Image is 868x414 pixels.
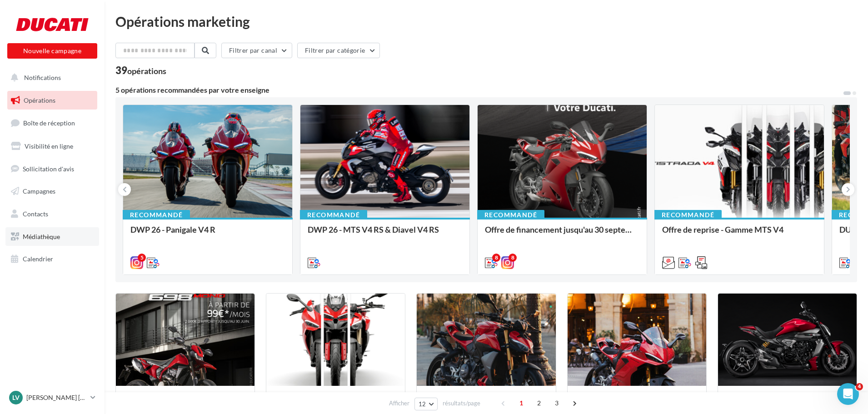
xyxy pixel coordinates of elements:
[23,255,53,263] span: Calendrier
[26,393,87,402] p: [PERSON_NAME] [PERSON_NAME]
[414,398,438,410] button: 12
[308,225,462,243] div: DWP 26 - MTS V4 RS & Diavel V4 RS
[856,383,863,390] span: 4
[7,43,97,59] button: Nouvelle campagne
[514,396,529,410] span: 1
[123,210,190,220] div: Recommandé
[419,400,426,408] span: 12
[115,65,166,75] div: 39
[5,205,99,224] a: Contacts
[5,249,99,269] a: Calendrier
[23,119,75,127] span: Boîte de réception
[5,91,99,110] a: Opérations
[25,142,73,150] span: Visibilité en ligne
[12,393,20,402] span: Lv
[23,210,48,218] span: Contacts
[138,254,146,262] div: 5
[662,225,817,243] div: Offre de reprise - Gamme MTS V4
[300,210,367,220] div: Recommandé
[23,187,55,195] span: Campagnes
[509,254,517,262] div: 8
[7,389,97,406] a: Lv [PERSON_NAME] [PERSON_NAME]
[549,396,564,410] span: 3
[443,399,480,408] span: résultats/page
[5,68,95,87] button: Notifications
[221,43,292,58] button: Filtrer par canal
[5,160,99,179] a: Sollicitation d'avis
[477,210,544,220] div: Recommandé
[23,165,74,172] span: Sollicitation d'avis
[297,43,380,58] button: Filtrer par catégorie
[24,96,55,104] span: Opérations
[532,396,546,410] span: 2
[389,399,409,408] span: Afficher
[5,137,99,156] a: Visibilité en ligne
[5,113,99,133] a: Boîte de réception
[5,182,99,201] a: Campagnes
[492,254,500,262] div: 8
[23,233,60,240] span: Médiathèque
[130,225,285,243] div: DWP 26 - Panigale V4 R
[127,67,166,75] div: opérations
[115,86,843,94] div: 5 opérations recommandées par votre enseigne
[654,210,722,220] div: Recommandé
[115,15,857,28] div: Opérations marketing
[837,383,859,405] iframe: Intercom live chat
[485,225,639,243] div: Offre de financement jusqu'au 30 septembre
[5,227,99,246] a: Médiathèque
[24,74,61,81] span: Notifications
